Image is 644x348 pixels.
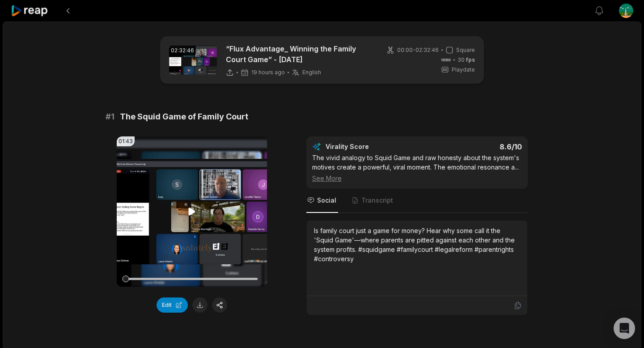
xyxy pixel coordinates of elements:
div: Virality Score [326,142,422,151]
span: English [302,69,321,76]
div: See More [312,174,522,183]
span: Social [317,196,336,205]
span: Playdate [452,66,475,74]
span: fps [466,56,475,63]
span: 30 [458,56,475,64]
span: 19 hours ago [251,69,285,76]
div: 8.6 /10 [426,142,522,151]
div: Is family court just a game for money? Hear why some call it the 'Squid Game'—where parents are p... [314,226,520,263]
div: 02:32:46 [169,46,196,55]
span: # 1 [106,110,114,123]
span: The Squid Game of Family Court [120,110,248,123]
span: Transcript [361,196,393,205]
div: Open Intercom Messenger [614,318,635,339]
span: Square [456,46,475,54]
div: The vivid analogy to Squid Game and raw honesty about the system's motives create a powerful, vir... [312,153,522,183]
video: Your browser does not support mp4 format. [117,136,267,287]
p: “Flux Advantage_ Winning the Family Court Game” - [DATE] [226,43,376,65]
span: 00:00 - 02:32:46 [397,46,439,54]
nav: Tabs [306,189,528,213]
button: Edit [157,297,188,313]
